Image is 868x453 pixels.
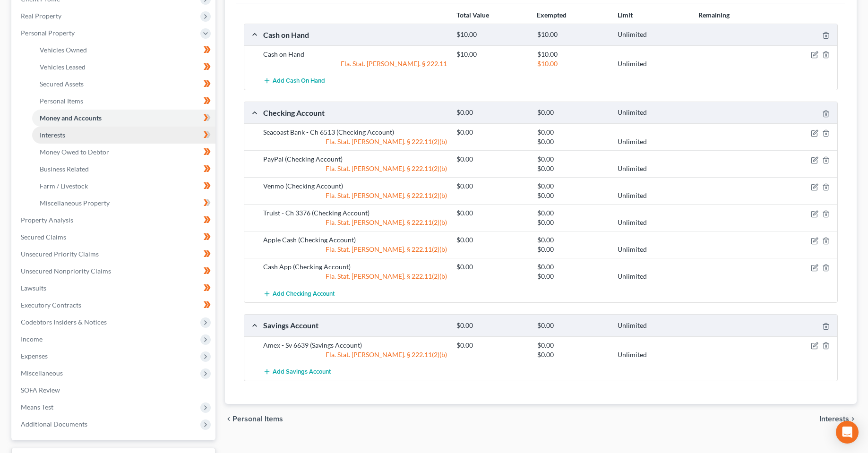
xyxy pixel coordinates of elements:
span: Vehicles Leased [40,63,86,71]
a: Money Owed to Debtor [32,144,215,161]
span: Personal Items [40,97,83,105]
span: Money Owed to Debtor [40,148,109,156]
a: Money and Accounts [32,110,215,127]
div: Unlimited [613,191,693,200]
a: Vehicles Leased [32,59,215,76]
span: Interests [40,131,65,139]
span: Lawsuits [21,284,46,292]
span: Add Cash on Hand [273,77,325,85]
span: Miscellaneous Property [40,199,110,207]
a: Business Related [32,161,215,178]
span: Add Savings Account [273,368,331,376]
div: Truist - Ch 3376 (Checking Account) [258,208,452,218]
div: Unlimited [613,272,693,281]
span: Miscellaneous [21,369,63,377]
span: SOFA Review [21,386,60,394]
a: Property Analysis [13,212,215,229]
div: Fla. Stat. [PERSON_NAME]. § 222.11 [258,59,452,68]
div: $0.00 [533,108,613,117]
div: $0.00 [533,154,613,164]
button: Add Checking Account [263,285,335,302]
div: $0.00 [533,128,613,137]
a: Executory Contracts [13,297,215,314]
div: $0.00 [533,218,613,227]
div: PayPal (Checking Account) [258,154,452,164]
div: $0.00 [452,208,532,218]
div: $0.00 [452,321,532,330]
div: Unlimited [613,108,693,117]
span: Business Related [40,165,89,173]
div: Apple Cash (Checking Account) [258,235,452,245]
div: Fla. Stat. [PERSON_NAME]. § 222.11(2)(b) [258,245,452,254]
div: $10.00 [452,50,532,59]
div: $0.00 [533,137,613,146]
div: $0.00 [533,164,613,173]
i: chevron_left [225,415,232,423]
div: $0.00 [452,154,532,164]
div: Checking Account [258,108,452,118]
div: Amex - Sv 6639 (Savings Account) [258,341,452,350]
div: $0.00 [533,272,613,281]
div: Unlimited [613,245,693,254]
strong: Total Value [456,11,489,19]
div: Open Intercom Messenger [836,421,859,444]
span: Unsecured Nonpriority Claims [21,267,111,275]
button: Add Savings Account [263,363,331,381]
span: Farm / Livestock [40,182,88,190]
div: Fla. Stat. [PERSON_NAME]. § 222.11(2)(b) [258,218,452,227]
div: $0.00 [452,181,532,191]
div: $0.00 [533,341,613,350]
div: Seacoast Bank - Ch 6513 (Checking Account) [258,128,452,137]
span: Secured Claims [21,233,66,241]
div: $10.00 [533,50,613,59]
span: Vehicles Owned [40,46,87,54]
div: Unlimited [613,30,693,39]
div: $0.00 [452,262,532,272]
div: $10.00 [533,30,613,39]
div: $0.00 [452,235,532,245]
span: Personal Items [232,415,283,423]
div: $0.00 [452,341,532,350]
div: Unlimited [613,218,693,227]
div: Unlimited [613,350,693,359]
div: Unlimited [613,137,693,146]
strong: Remaining [698,11,730,19]
span: Income [21,335,43,343]
div: Unlimited [613,59,693,68]
span: Additional Documents [21,420,87,428]
strong: Exempted [537,11,567,19]
div: $0.00 [533,262,613,272]
div: Venmo (Checking Account) [258,181,452,191]
div: Fla. Stat. [PERSON_NAME]. § 222.11(2)(b) [258,191,452,200]
a: Vehicles Owned [32,42,215,59]
div: $0.00 [452,108,532,117]
a: SOFA Review [13,382,215,399]
div: Savings Account [258,320,452,330]
div: Unlimited [613,164,693,173]
div: $0.00 [533,208,613,218]
span: Executory Contracts [21,301,81,309]
div: $0.00 [533,321,613,330]
span: Personal Property [21,29,75,37]
span: Real Property [21,12,61,20]
div: $10.00 [452,30,532,39]
button: Add Cash on Hand [263,72,325,90]
span: Add Checking Account [273,290,335,298]
a: Personal Items [32,93,215,110]
a: Miscellaneous Property [32,195,215,212]
div: $0.00 [533,191,613,200]
div: Unlimited [613,321,693,330]
span: Interests [819,415,849,423]
button: Interests chevron_right [819,415,857,423]
div: Fla. Stat. [PERSON_NAME]. § 222.11(2)(b) [258,164,452,173]
i: chevron_right [849,415,857,423]
span: Unsecured Priority Claims [21,250,99,258]
div: $0.00 [452,128,532,137]
button: chevron_left Personal Items [225,415,283,423]
span: Codebtors Insiders & Notices [21,318,107,326]
div: $10.00 [533,59,613,68]
a: Farm / Livestock [32,178,215,195]
div: $0.00 [533,245,613,254]
span: Expenses [21,352,48,360]
div: Cash App (Checking Account) [258,262,452,272]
